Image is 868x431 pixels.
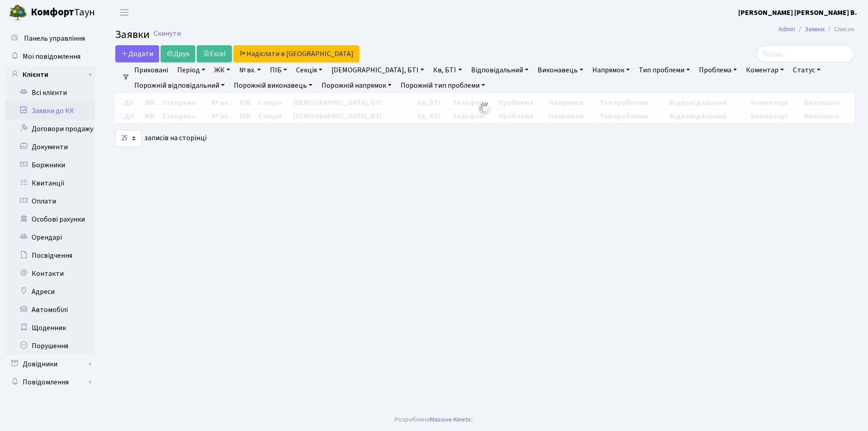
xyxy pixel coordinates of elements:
[397,78,489,93] a: Порожній тип проблеми
[5,102,95,120] a: Заявки до КК
[738,7,857,18] a: [PERSON_NAME] [PERSON_NAME] В.
[292,62,326,78] a: Секція
[5,210,95,228] a: Особові рахунки
[825,24,854,34] li: Список
[5,283,95,301] a: Адреси
[5,301,95,319] a: Автомобілі
[5,120,95,138] a: Договори продажу
[23,52,80,62] span: Мої повідомлення
[5,192,95,210] a: Оплати
[467,62,532,78] a: Відповідальний
[5,319,95,337] a: Щоденник
[115,130,207,147] label: записів на сторінці
[765,20,868,39] nav: breadcrumb
[113,5,136,20] button: Переключити навігацію
[534,62,587,78] a: Виконавець
[318,78,395,93] a: Порожній напрямок
[5,84,95,102] a: Всі клієнти
[5,265,95,283] a: Контакти
[742,62,788,78] a: Коментар
[5,66,95,84] a: Клієнти
[115,45,159,62] a: Додати
[5,174,95,192] a: Квитанції
[5,337,95,355] a: Порушення
[121,49,153,59] span: Додати
[31,5,95,20] span: Таун
[429,62,465,78] a: Кв, БТІ
[805,24,825,34] a: Заявки
[589,62,633,78] a: Напрямок
[5,373,95,391] a: Повідомлення
[230,78,316,93] a: Порожній виконавець
[5,246,95,265] a: Посвідчення
[5,156,95,174] a: Боржники
[328,62,428,78] a: [DEMOGRAPHIC_DATA], БТІ
[695,62,741,78] a: Проблема
[236,62,264,78] a: № вх.
[154,29,181,38] a: Скинути
[131,62,172,78] a: Приховані
[131,78,228,93] a: Порожній відповідальний
[778,24,795,34] a: Admin
[5,228,95,246] a: Орендарі
[789,62,824,78] a: Статус
[635,62,693,78] a: Тип проблеми
[738,8,857,18] b: [PERSON_NAME] [PERSON_NAME] В.
[31,5,74,19] b: Комфорт
[174,62,209,78] a: Період
[5,138,95,156] a: Документи
[233,45,359,62] a: Надіслати в [GEOGRAPHIC_DATA]
[115,27,150,43] span: Заявки
[395,415,473,425] div: Розроблено .
[756,45,854,62] input: Пошук...
[24,33,85,43] span: Панель управління
[160,45,195,62] a: Друк
[430,415,472,424] a: Massive Kinetic
[5,29,95,47] a: Панель управління
[5,355,95,373] a: Довідники
[9,4,27,22] img: logo.png
[115,130,142,147] select: записів на сторінці
[197,45,232,62] a: Excel
[211,62,234,78] a: ЖК
[266,62,291,78] a: ПІБ
[478,101,492,116] img: Обробка...
[5,47,95,66] a: Мої повідомлення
